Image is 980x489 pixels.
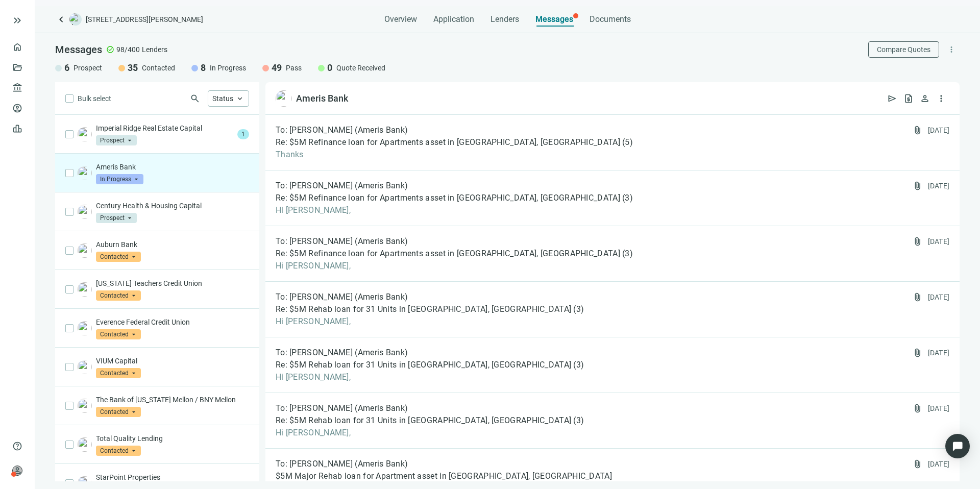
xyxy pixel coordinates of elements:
[96,407,141,417] span: Contacted
[276,348,408,358] span: To: [PERSON_NAME] (Ameris Bank)
[116,44,140,55] span: 98/400
[201,62,206,74] span: 8
[945,434,970,458] div: Open Intercom Messenger
[903,93,914,104] span: request_quote
[64,62,69,74] span: 6
[276,360,571,370] span: Re: $5M Rehab loan for 31 Units in [GEOGRAPHIC_DATA], [GEOGRAPHIC_DATA]
[212,94,233,103] span: Status
[78,93,111,104] span: Bulk select
[622,137,633,148] span: ( 5 )
[86,14,203,25] span: [STREET_ADDRESS][PERSON_NAME]
[913,181,923,191] span: attach_file
[868,41,939,58] button: Compare Quotes
[622,249,633,259] span: ( 3 )
[78,360,92,374] img: 6ee3760a-6f1b-4357-aff7-af6f64b83111
[928,236,950,247] div: [DATE]
[573,304,584,314] span: ( 3 )
[96,123,233,133] p: Imperial Ridge Real Estate Capital
[327,62,332,74] span: 0
[913,348,923,358] span: attach_file
[55,13,67,26] a: keyboard_arrow_left
[943,41,960,58] button: more_vert
[12,441,22,451] span: help
[573,415,584,426] span: ( 3 )
[96,290,141,301] span: Contacted
[276,415,571,426] span: Re: $5M Rehab loan for 31 Units in [GEOGRAPHIC_DATA], [GEOGRAPHIC_DATA]
[276,304,571,314] span: Re: $5M Rehab loan for 31 Units in [GEOGRAPHIC_DATA], [GEOGRAPHIC_DATA]
[96,252,141,262] span: Contacted
[78,437,92,452] img: af21a96f-905c-4480-8ba3-de4c36d5ddae
[78,321,92,335] img: c496fa92-3f65-400a-b200-cf8ffa7ebb85
[276,372,584,382] span: Hi [PERSON_NAME],
[142,63,175,73] span: Contacted
[55,43,102,56] span: Messages
[96,433,249,444] p: Total Quality Lending
[276,428,584,438] span: Hi [PERSON_NAME],
[877,45,930,54] span: Compare Quotes
[96,395,249,405] p: The Bank of [US_STATE] Mellon / BNY Mellon
[928,181,950,191] div: [DATE]
[276,261,633,271] span: Hi [PERSON_NAME],
[928,459,950,469] div: [DATE]
[78,282,92,297] img: d981e74d-10ba-40dc-8fa7-7731deba5fc1
[276,459,408,469] span: To: [PERSON_NAME] (Ameris Bank)
[933,90,949,107] button: more_vert
[73,63,102,73] span: Prospect
[276,193,620,203] span: Re: $5M Refinance loan for Apartments asset in [GEOGRAPHIC_DATA], [GEOGRAPHIC_DATA]
[96,472,249,482] p: StarPoint Properties
[928,292,950,302] div: [DATE]
[917,90,933,107] button: person
[491,14,519,25] span: Lenders
[237,129,249,139] span: 1
[276,403,408,413] span: To: [PERSON_NAME] (Ameris Bank)
[276,125,408,135] span: To: [PERSON_NAME] (Ameris Bank)
[296,92,348,105] div: Ameris Bank
[78,127,92,141] img: bd827b70-1078-4126-a2a3-5ccea289c42f
[96,317,249,327] p: Everence Federal Credit Union
[78,399,92,413] img: aac87969-146a-4106-82b8-837517ef80fb
[276,90,292,107] img: cecb763d-46b8-4b86-807d-384c4d87a776.png
[884,90,900,107] button: send
[272,62,282,74] span: 49
[276,316,584,327] span: Hi [PERSON_NAME],
[106,45,114,54] span: check_circle
[128,62,138,74] span: 35
[96,201,249,211] p: Century Health & Housing Capital
[913,125,923,135] span: attach_file
[78,243,92,258] img: df02e67e-99c8-4cb2-b7cc-6400091d50df
[276,236,408,247] span: To: [PERSON_NAME] (Ameris Bank)
[96,135,137,145] span: Prospect
[96,213,137,223] span: Prospect
[276,249,620,259] span: Re: $5M Refinance loan for Apartments asset in [GEOGRAPHIC_DATA], [GEOGRAPHIC_DATA]
[920,93,930,104] span: person
[622,193,633,203] span: ( 3 )
[96,356,249,366] p: VIUM Capital
[276,292,408,302] span: To: [PERSON_NAME] (Ameris Bank)
[96,329,141,339] span: Contacted
[947,45,956,54] span: more_vert
[913,236,923,247] span: attach_file
[11,14,23,27] button: keyboard_double_arrow_right
[96,368,141,378] span: Contacted
[78,205,92,219] img: c3c0463e-170e-45d3-9d39-d9bdcabb2d8e
[913,403,923,413] span: attach_file
[336,63,385,73] span: Quote Received
[96,162,249,172] p: Ameris Bank
[913,292,923,302] span: attach_file
[210,63,246,73] span: In Progress
[928,403,950,413] div: [DATE]
[936,93,946,104] span: more_vert
[69,13,82,26] img: deal-logo
[96,239,249,250] p: Auburn Bank
[12,466,22,476] span: person
[900,90,917,107] button: request_quote
[433,14,474,25] span: Application
[96,278,249,288] p: [US_STATE] Teachers Credit Union
[535,14,573,24] span: Messages
[276,181,408,191] span: To: [PERSON_NAME] (Ameris Bank)
[190,93,200,104] span: search
[235,94,244,103] span: keyboard_arrow_up
[12,83,19,93] span: account_balance
[286,63,302,73] span: Pass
